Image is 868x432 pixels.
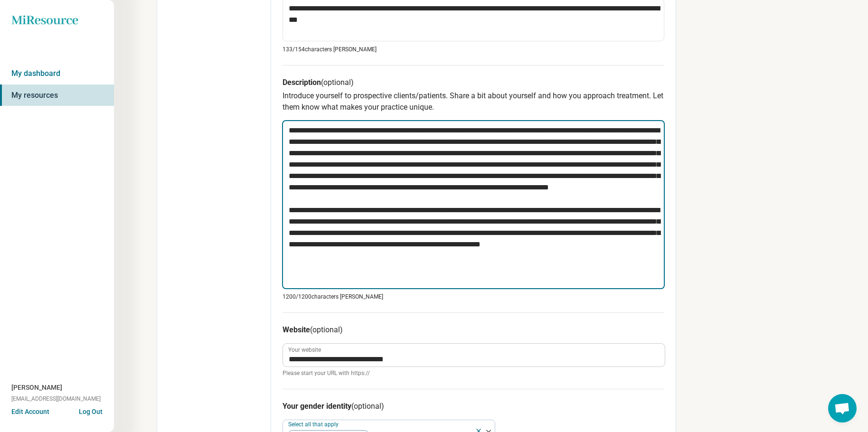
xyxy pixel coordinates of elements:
button: Log Out [79,407,103,414]
span: [PERSON_NAME] [11,383,62,393]
h3: Website [283,324,664,336]
span: [EMAIL_ADDRESS][DOMAIN_NAME] [11,394,101,403]
a: Open chat [828,394,857,423]
p: 133/ 154 characters [PERSON_NAME] [283,45,664,54]
label: Your website [288,347,321,353]
span: (optional) [310,325,343,334]
label: Select all that apply [288,421,340,428]
h3: Description [283,77,664,88]
span: (optional) [351,402,384,411]
span: Please start your URL with https:// [283,369,664,377]
h3: Your gender identity [283,401,664,412]
p: Introduce yourself to prospective clients/patients. Share a bit about yourself and how you approa... [283,90,664,113]
span: (optional) [321,78,354,87]
button: Edit Account [11,407,49,417]
p: 1200/ 1200 characters [PERSON_NAME] [283,292,664,301]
